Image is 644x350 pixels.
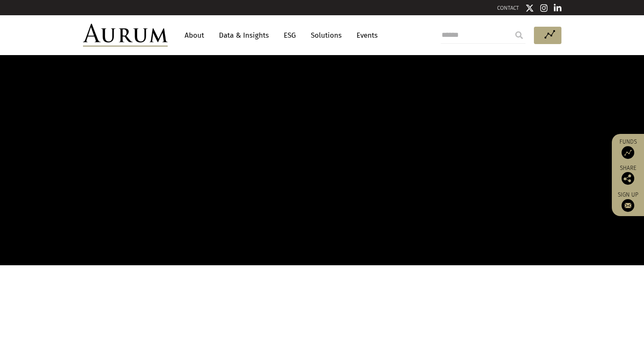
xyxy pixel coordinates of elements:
[83,24,168,47] img: Aurum
[616,191,640,212] a: Sign up
[554,4,561,12] img: Linkedin icon
[540,4,548,12] img: Instagram icon
[497,5,519,11] a: CONTACT
[180,28,208,43] a: About
[622,172,634,185] img: Share this post
[279,28,300,43] a: ESG
[352,28,378,43] a: Events
[525,4,534,12] img: Twitter icon
[307,28,346,43] a: Solutions
[511,27,528,44] input: Submit
[215,28,273,43] a: Data & Insights
[622,199,634,212] img: Sign up to our newsletter
[622,146,634,159] img: Access Funds
[616,138,640,159] a: Funds
[616,165,640,185] div: Share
